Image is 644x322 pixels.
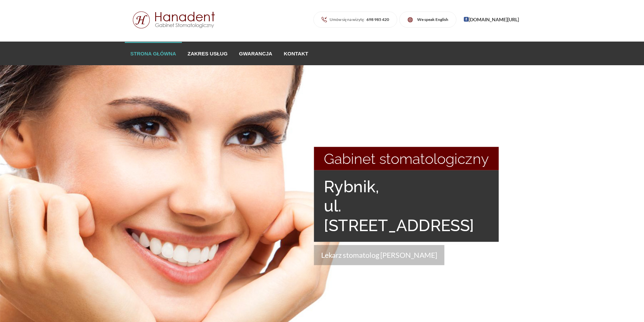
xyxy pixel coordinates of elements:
[330,17,389,22] span: Umów się na wizytę:
[417,17,448,22] strong: We speak English
[182,42,233,65] a: Zakres usług
[278,42,314,65] a: Kontakt
[365,17,389,22] a: 698 985 420
[464,17,519,23] a: [DOMAIN_NAME][URL]
[366,17,389,22] strong: 698 985 420
[314,245,445,266] p: Lekarz stomatolog [PERSON_NAME]
[314,147,499,170] p: Gabinet stomatologiczny
[233,42,278,65] a: Gwarancja
[314,170,499,242] p: Rybnik, ul. [STREET_ADDRESS]
[124,11,224,28] img: Logo
[125,42,182,65] a: Strona główna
